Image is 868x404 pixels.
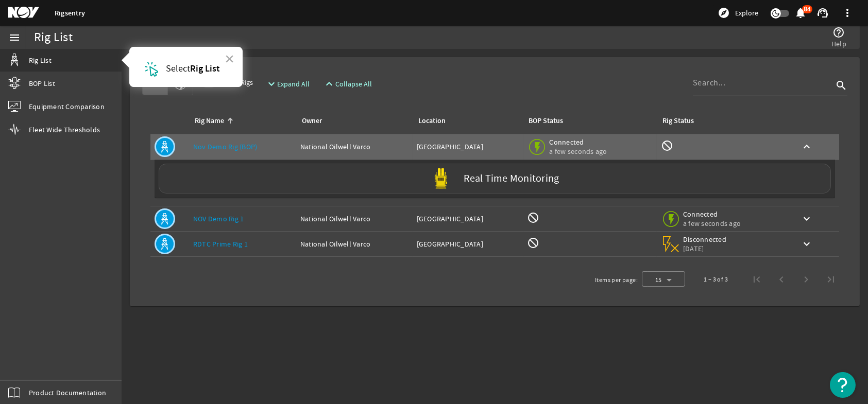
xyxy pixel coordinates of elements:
[55,8,85,18] a: Rigsentry
[29,55,52,65] span: Rig List
[265,78,274,90] mat-icon: expand_more
[417,239,519,249] div: [GEOGRAPHIC_DATA]
[662,115,694,127] div: Rig Status
[166,63,190,75] span: Select
[683,244,727,253] span: [DATE]
[661,139,673,152] mat-icon: Rig Monitoring not available for this rig
[300,239,409,249] div: National Oilwell Varco
[830,372,856,398] button: Open Resource Center
[29,388,106,398] span: Product Documentation
[816,7,829,19] mat-icon: support_agent
[29,101,105,112] span: Equipment Comparison
[801,140,813,153] mat-icon: keyboard_arrow_up
[195,115,224,127] div: Rig Name
[795,7,807,19] mat-icon: notifications
[529,115,564,127] div: BOP Status
[193,142,258,151] a: Nov Demo Rig (BOP)
[683,209,741,219] span: Connected
[431,168,451,189] img: Yellowpod.svg
[34,32,73,43] div: Rig List
[417,214,519,224] div: [GEOGRAPHIC_DATA]
[550,137,607,147] span: Connected
[302,115,322,127] div: Owner
[693,77,833,89] input: Search...
[324,78,332,90] mat-icon: expand_less
[335,79,372,89] span: Collapse All
[193,239,248,249] a: RDTC Prime Rig 1
[831,39,846,49] span: Help
[464,173,559,184] label: Real Time Monitoring
[683,235,727,244] span: Disconnected
[835,79,847,92] i: search
[300,214,409,224] div: National Oilwell Varco
[550,147,607,156] span: a few seconds ago
[801,213,813,225] mat-icon: keyboard_arrow_down
[8,31,21,44] mat-icon: menu
[418,115,446,127] div: Location
[29,125,100,135] span: Fleet Wide Thresholds
[718,7,730,19] mat-icon: explore
[300,142,409,152] div: National Oilwell Varco
[278,79,310,89] span: Expand All
[190,62,220,75] strong: Rig List
[225,50,234,67] button: Close
[735,8,758,18] span: Explore
[417,142,519,152] div: [GEOGRAPHIC_DATA]
[193,214,244,223] a: NOV Demo Rig 1
[527,237,540,249] mat-icon: BOP Monitoring not available for this rig
[833,26,845,39] mat-icon: help_outline
[527,212,540,224] mat-icon: BOP Monitoring not available for this rig
[704,274,728,285] div: 1 – 3 of 3
[801,238,813,250] mat-icon: keyboard_arrow_down
[683,219,741,228] span: a few seconds ago
[595,275,638,285] div: Items per page:
[29,78,55,89] span: BOP List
